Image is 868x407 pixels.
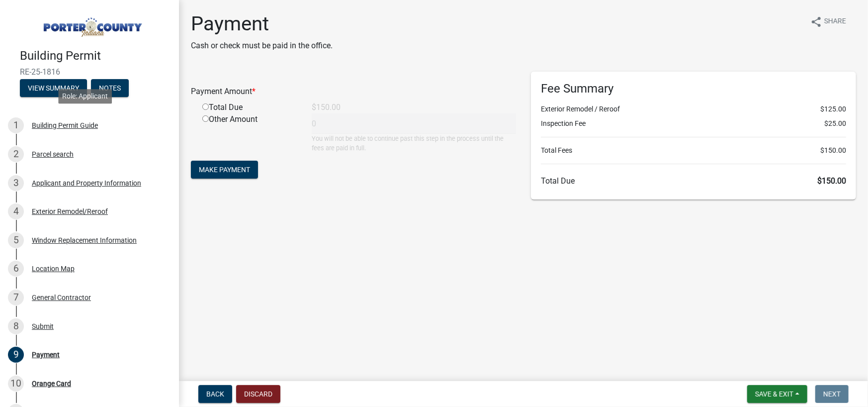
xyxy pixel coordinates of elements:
div: 9 [8,347,24,363]
div: Payment Amount [183,86,523,98]
div: 1 [8,117,24,133]
button: Save & Exit [747,385,807,403]
span: Back [206,390,224,398]
div: Role: Applicant [58,89,112,103]
li: Total Fees [541,145,846,156]
div: Orange Card [32,380,71,387]
div: Parcel search [32,151,74,158]
span: Next [823,390,841,398]
wm-modal-confirm: Summary [20,85,87,93]
span: $150.00 [820,145,846,156]
button: Discard [236,385,280,403]
button: View Summary [20,79,87,97]
span: $25.00 [824,118,846,129]
span: Share [824,16,846,28]
div: 8 [8,318,24,334]
li: Inspection Fee [541,118,846,129]
button: shareShare [802,12,854,31]
span: $125.00 [820,104,846,114]
div: 4 [8,203,24,219]
div: Location Map [32,265,75,272]
h4: Building Permit [20,49,171,63]
span: Save & Exit [755,390,793,398]
div: 2 [8,146,24,162]
div: Payment [32,351,60,358]
button: Back [198,385,232,403]
p: Cash or check must be paid in the office. [191,40,333,52]
div: Building Permit Guide [32,122,98,129]
div: 6 [8,261,24,277]
wm-modal-confirm: Notes [91,85,129,93]
div: Submit [32,323,54,330]
span: Make Payment [199,166,250,174]
img: Porter County, Indiana [20,10,163,38]
div: 3 [8,175,24,191]
button: Notes [91,79,129,97]
i: share [810,16,822,28]
button: Make Payment [191,161,258,179]
div: Other Amount [195,113,304,153]
div: General Contractor [32,294,91,301]
div: 10 [8,376,24,392]
div: 5 [8,232,24,248]
h1: Payment [191,12,333,36]
h6: Total Due [541,176,846,186]
div: Total Due [195,102,304,113]
span: RE-25-1816 [20,67,159,77]
div: 7 [8,290,24,305]
li: Exterior Remodel / Reroof [541,104,846,114]
div: Exterior Remodel/Reroof [32,208,108,215]
div: Applicant and Property Information [32,180,141,187]
span: $150.00 [817,176,846,186]
h6: Fee Summary [541,82,846,96]
button: Next [815,385,849,403]
div: Window Replacement Information [32,237,137,244]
